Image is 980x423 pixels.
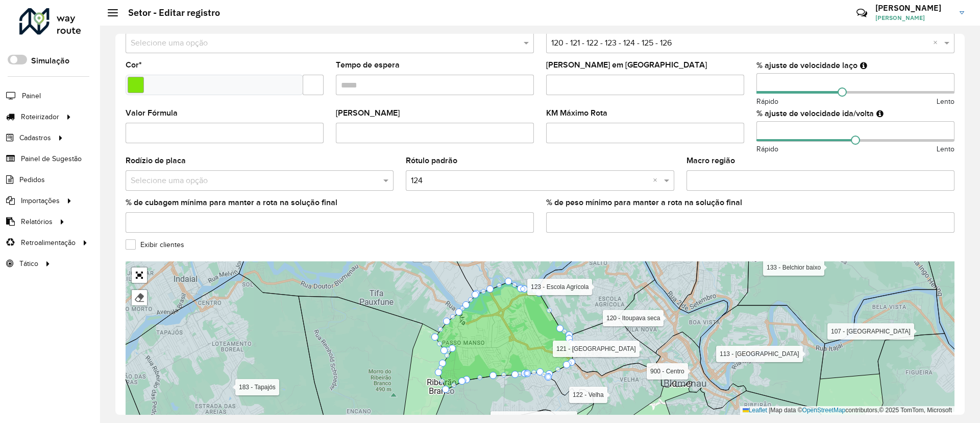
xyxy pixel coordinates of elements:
label: [PERSON_NAME] em [GEOGRAPHIC_DATA] [546,59,707,71]
span: Relatórios [21,216,53,227]
label: Valor Fórmula [126,107,178,119]
em: Ajuste de velocidade do veículo entre a saída do depósito até o primeiro cliente e a saída do últ... [876,109,884,118]
span: | [769,407,770,414]
span: Importações [21,195,60,206]
label: [PERSON_NAME] [336,107,400,119]
a: OpenStreetMap [802,407,846,414]
span: Roteirizador [21,112,59,122]
label: % de cubagem mínima para manter a rota na solução final [126,196,337,209]
label: Rodízio de placa [126,154,186,167]
label: Macro região [687,154,735,167]
span: Tático [19,258,38,269]
span: Rápido [756,96,778,107]
input: Select a color [128,77,144,93]
span: Painel [22,91,41,101]
a: Abrir mapa em tela cheia [132,268,147,283]
span: [PERSON_NAME] [875,13,952,23]
a: Leaflet [743,407,767,414]
label: % ajuste de velocidade laço [756,59,857,72]
span: Clear all [933,37,942,49]
span: Clear all [653,174,661,187]
label: Rótulo padrão [406,154,457,167]
span: Lento [937,96,954,107]
label: Exibir clientes [126,239,184,250]
span: Lento [937,144,954,154]
div: Map data © contributors,© 2025 TomTom, Microsoft [740,406,954,415]
label: KM Máximo Rota [546,107,607,119]
label: Cor [126,59,142,71]
label: % ajuste de velocidade ida/volta [756,107,874,120]
span: Painel de Sugestão [21,153,82,164]
h2: Setor - Editar registro [118,7,220,18]
span: Retroalimentação [21,237,76,248]
span: Cadastros [19,132,51,143]
span: Rápido [756,144,778,154]
h3: [PERSON_NAME] [875,3,952,13]
label: Simulação [31,55,69,67]
label: % de peso mínimo para manter a rota na solução final [546,196,742,209]
a: Contato Rápido [851,2,873,24]
span: Pedidos [19,174,45,185]
em: Ajuste de velocidade do veículo entre clientes [860,61,867,70]
label: Tempo de espera [336,59,400,71]
div: Remover camada(s) [132,290,147,305]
